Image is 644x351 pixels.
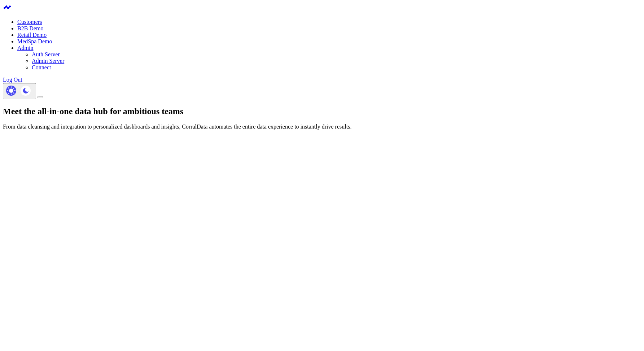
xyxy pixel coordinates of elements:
h1: Meet the all-in-one data hub for ambitious teams [3,107,641,116]
p: From data cleansing and integration to personalized dashboards and insights, CorralData automates... [3,123,641,130]
a: Admin [17,45,33,51]
a: Log Out [3,77,22,83]
a: Auth Server [32,51,60,57]
a: B2B Demo [17,25,43,31]
a: MedSpa Demo [17,38,52,44]
a: Retail Demo [17,32,47,38]
a: Customers [17,19,42,25]
a: Connect [32,64,51,70]
a: Admin Server [32,58,64,64]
